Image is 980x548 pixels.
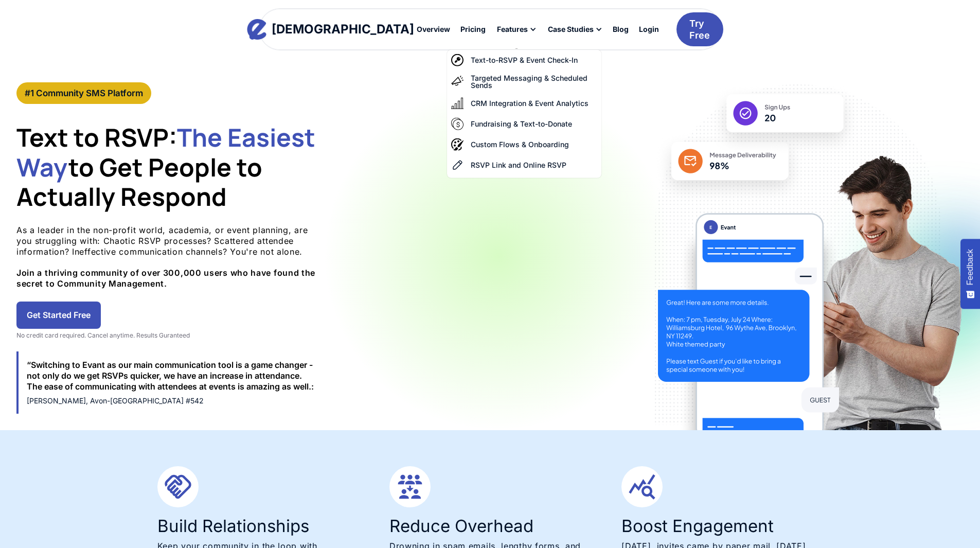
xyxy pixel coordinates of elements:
[621,518,823,535] h3: Boost Engagement
[16,331,325,340] div: No credit card required. Cancel anytime. Results Guranteed
[257,19,404,40] a: home
[447,134,601,155] a: Custom Flows & Onboarding
[460,26,486,33] div: Pricing
[16,120,315,184] span: The Easiest Way
[471,141,569,148] div: Custom Flows & Onboarding
[471,100,589,107] div: CRM Integration & Event Analytics
[157,518,359,535] h3: Build Relationships
[634,21,664,38] a: Login
[272,23,414,36] div: [DEMOGRAPHIC_DATA]
[16,268,315,289] strong: Join a thriving community of over 300,000 users who have found the secret to Community Management.
[447,114,601,134] a: Fundraising & Text-to-Donate
[471,75,597,89] div: Targeted Messaging & Scheduled Sends
[417,26,450,33] div: Overview
[16,225,325,289] p: As a leader in the non-profit world, academia, or event planning, are you struggling with: Chaoti...
[960,239,980,309] button: Feedback - Show survey
[16,122,325,211] h1: Text to RSVP: to Get People to Actually Respond
[966,249,975,285] span: Feedback
[447,155,601,175] a: RSVP Link and Online RSVP
[16,302,101,329] a: Get Started Free
[27,396,317,405] div: [PERSON_NAME], Avon-[GEOGRAPHIC_DATA] #542
[447,50,601,70] a: Text-to-RSVP & Event Check-In
[16,82,151,104] a: #1 Community SMS Platform
[542,21,608,38] div: Case Studies
[389,518,591,535] h3: Reduce Overhead
[689,17,710,42] div: Try Free
[447,70,601,93] a: Targeted Messaging & Scheduled Sends
[491,21,542,38] div: Features
[25,87,143,99] div: #1 Community SMS Platform
[447,93,601,114] a: CRM Integration & Event Analytics
[639,26,659,33] div: Login
[412,21,455,38] a: Overview
[676,12,723,47] a: Try Free
[27,360,317,392] div: “Switching to Evant as our main communication tool is a game changer - not only do we get RSVPs q...
[548,26,594,33] div: Case Studies
[455,21,491,38] a: Pricing
[497,26,528,33] div: Features
[613,26,629,33] div: Blog
[471,120,572,128] div: Fundraising & Text-to-Donate
[608,21,634,38] a: Blog
[471,162,566,169] div: RSVP Link and Online RSVP
[471,57,578,64] div: Text-to-RSVP & Event Check-In
[440,50,609,178] nav: Features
